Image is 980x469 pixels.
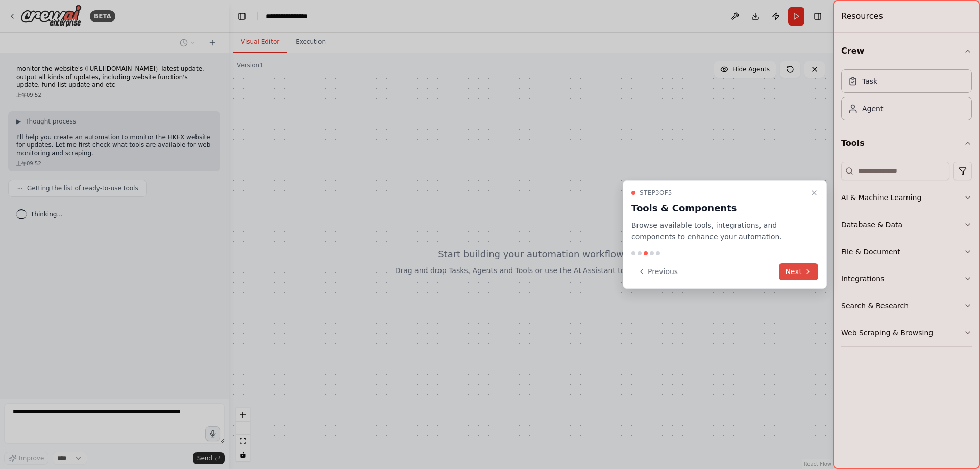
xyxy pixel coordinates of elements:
[631,219,806,243] p: Browse available tools, integrations, and components to enhance your automation.
[631,263,684,280] button: Previous
[808,187,820,199] button: Close walkthrough
[235,9,249,23] button: Hide left sidebar
[779,263,818,280] button: Next
[631,201,806,215] h3: Tools & Components
[640,189,672,197] span: Step 3 of 5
